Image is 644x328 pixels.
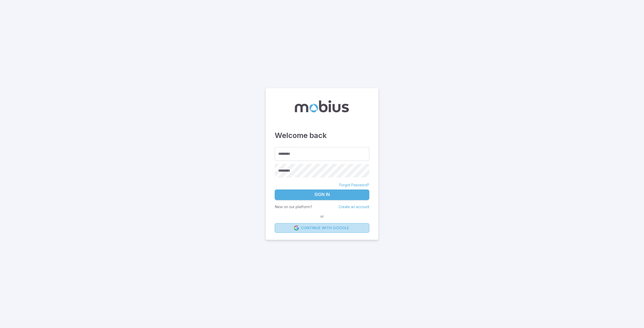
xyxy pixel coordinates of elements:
p: New on our platform? [275,204,312,210]
button: Sign In [275,190,369,200]
a: Create an account [339,205,369,209]
h3: Welcome back [275,130,369,141]
span: or [319,214,325,219]
a: Continue with Google [275,223,369,233]
a: Forgot Password? [339,182,369,188]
